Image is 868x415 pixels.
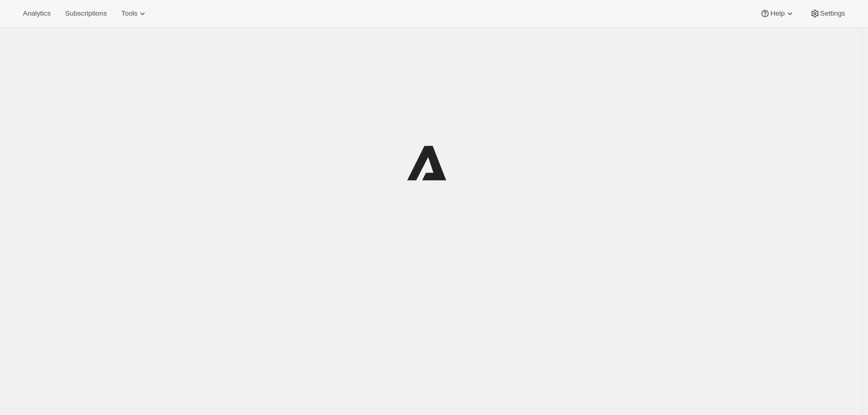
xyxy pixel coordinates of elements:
[754,6,801,21] button: Help
[820,9,845,18] span: Settings
[804,6,851,21] button: Settings
[17,6,57,21] button: Analytics
[59,6,113,21] button: Subscriptions
[121,9,137,18] span: Tools
[115,6,154,21] button: Tools
[770,9,784,18] span: Help
[23,9,50,18] span: Analytics
[65,9,107,18] span: Subscriptions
